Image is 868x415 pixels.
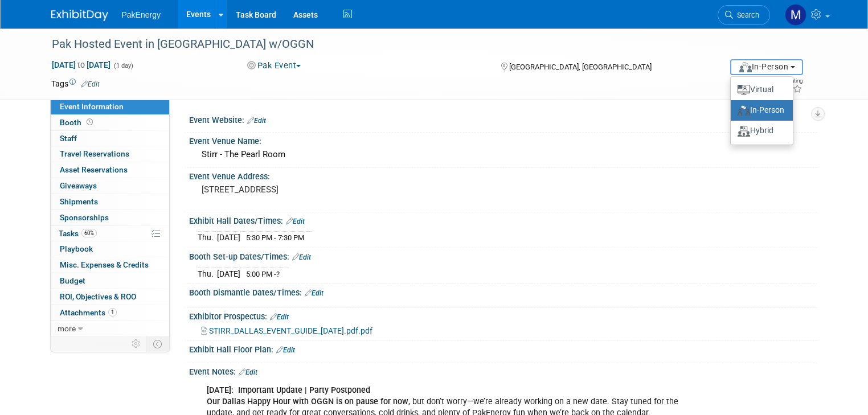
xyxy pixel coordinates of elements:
[738,105,750,116] img: Format-InPerson.png
[51,178,169,194] a: Giveaways
[198,146,809,163] div: Stirr - The Pearl Room
[60,260,149,269] span: Misc. Expenses & Credits
[239,368,257,376] a: Edit
[60,118,95,127] span: Booth
[730,59,803,75] button: In-Person
[736,82,787,98] label: Virtual
[113,62,133,69] span: (1 day)
[305,289,324,297] a: Edit
[198,268,217,280] td: Thu.
[738,85,750,95] img: Format-Virtual.png
[189,341,817,356] div: Exhibit Hall Floor Plan:
[286,217,305,225] a: Edit
[189,248,817,263] div: Booth Set-up Dates/Times:
[189,168,817,182] div: Event Venue Address:
[60,213,109,222] span: Sponsorships
[189,133,817,147] div: Event Venue Name:
[189,284,817,299] div: Booth Dismantle Dates/Times:
[51,305,169,321] a: Attachments1
[276,346,295,354] a: Edit
[738,126,750,137] img: Format-Hybrid.png
[60,197,98,206] span: Shipments
[718,5,770,25] a: Search
[246,233,304,242] span: 5:30 PM - 7:30 PM
[81,80,100,88] a: Edit
[51,146,169,162] a: Travel Reservations
[60,134,77,143] span: Staff
[60,181,97,190] span: Giveaways
[51,60,111,70] span: [DATE] [DATE]
[189,363,817,378] div: Event Notes:
[736,123,787,139] label: Hybrid
[733,11,759,19] span: Search
[276,270,280,278] span: ?
[243,60,305,72] button: Pak Event
[51,10,108,21] img: ExhibitDay
[247,117,266,125] a: Edit
[51,131,169,146] a: Staff
[246,270,280,278] span: 5:00 PM -
[217,232,240,244] td: [DATE]
[60,165,128,174] span: Asset Reservations
[209,326,372,335] span: STIRR_DALLAS_EVENT_GUIDE_[DATE].pdf.pdf
[81,229,97,237] span: 60%
[738,62,789,71] span: In-Person
[292,253,311,261] a: Edit
[51,273,169,289] a: Budget
[189,112,817,126] div: Event Website:
[60,292,136,301] span: ROI, Objectives & ROO
[126,336,146,351] td: Personalize Event Tab Strip
[48,34,739,55] div: Pak Hosted Event in [GEOGRAPHIC_DATA] w/OGGN
[51,194,169,209] a: Shipments
[189,212,817,227] div: Exhibit Hall Dates/Times:
[59,229,97,238] span: Tasks
[60,244,93,253] span: Playbook
[51,210,169,225] a: Sponsorships
[51,257,169,273] a: Misc. Expenses & Credits
[51,78,100,89] td: Tags
[60,149,129,158] span: Travel Reservations
[76,60,87,69] span: to
[146,336,169,351] td: Toggle Event Tabs
[51,226,169,241] a: Tasks60%
[60,276,85,285] span: Budget
[51,115,169,130] a: Booth
[108,308,117,317] span: 1
[207,385,370,395] b: [DATE]: Important Update | Party Postponed
[51,321,169,336] a: more
[58,324,76,333] span: more
[692,59,803,76] div: Event Format
[202,184,439,195] pre: [STREET_ADDRESS]
[189,308,817,323] div: Exhibitor Prospectus:
[207,397,408,406] b: Our Dallas Happy Hour with OGGN is on pause for now
[51,162,169,178] a: Asset Reservations
[217,268,240,280] td: [DATE]
[60,308,117,317] span: Attachments
[201,326,372,335] a: STIRR_DALLAS_EVENT_GUIDE_[DATE].pdf.pdf
[60,102,124,111] span: Event Information
[198,232,217,244] td: Thu.
[270,313,289,321] a: Edit
[84,118,95,126] span: Booth not reserved yet
[51,289,169,305] a: ROI, Objectives & ROO
[51,99,169,114] a: Event Information
[509,63,652,71] span: [GEOGRAPHIC_DATA], [GEOGRAPHIC_DATA]
[122,10,161,19] span: PakEnergy
[785,4,806,26] img: Mary Walker
[736,102,787,118] label: In-Person
[51,241,169,257] a: Playbook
